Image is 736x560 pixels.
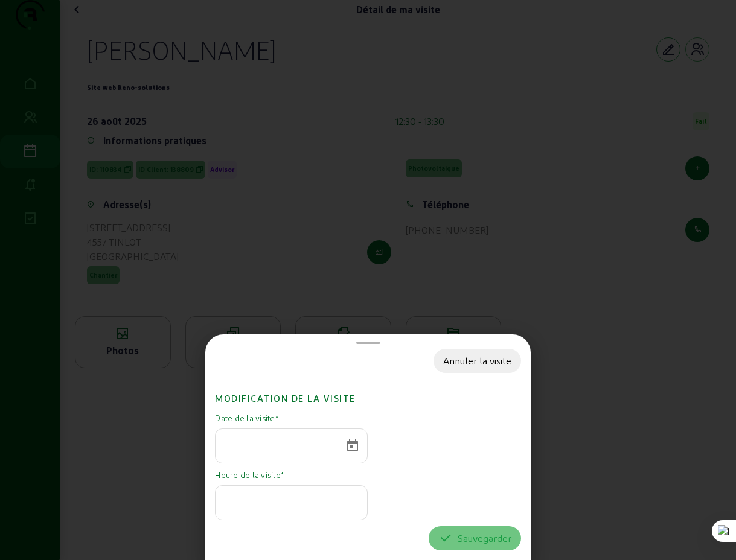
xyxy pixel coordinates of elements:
[215,469,368,480] mat-label: Heure de la visite
[438,531,511,546] div: Sauvegarder
[215,413,368,424] mat-label: Date de la visite
[443,354,511,368] div: Annuler la visite
[208,373,528,406] h2: Modification de la visite
[429,526,521,550] button: Sauvegarder
[434,349,521,373] button: Annuler la visite
[339,431,368,460] button: Open calendar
